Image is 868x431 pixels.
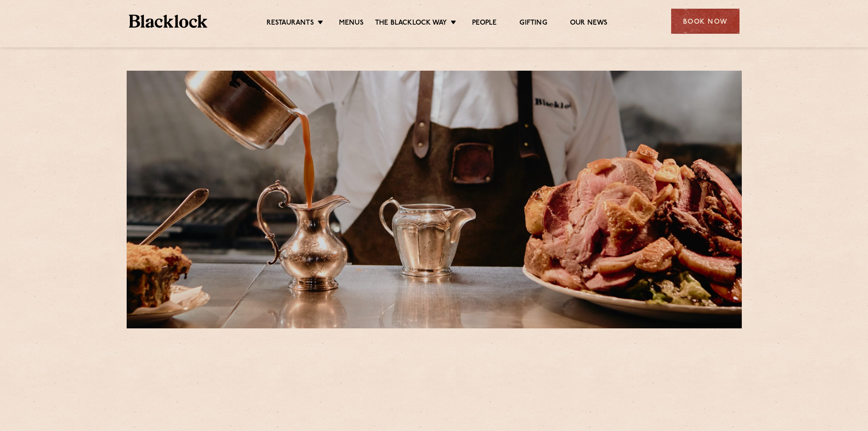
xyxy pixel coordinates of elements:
[570,19,608,29] a: Our News
[129,15,208,28] img: BL_Textured_Logo-footer-cropped.svg
[267,19,314,29] a: Restaurants
[671,9,740,34] div: Book Now
[519,19,547,29] a: Gifting
[472,19,497,29] a: People
[339,19,364,29] a: Menus
[375,19,447,29] a: The Blacklock Way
